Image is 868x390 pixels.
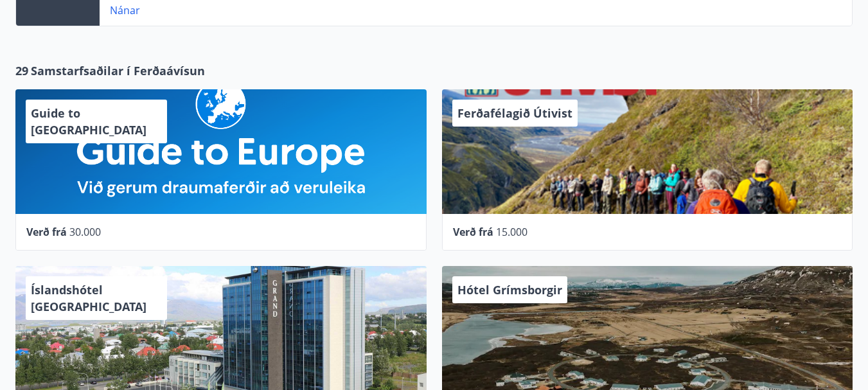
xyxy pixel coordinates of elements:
span: Verð frá [453,225,493,239]
a: Nánar [110,3,140,17]
span: Guide to [GEOGRAPHIC_DATA] [31,105,146,137]
span: Verð frá [26,225,67,239]
span: Hótel Grímsborgir [457,282,562,297]
span: Ferðafélagið Útivist [457,105,572,121]
span: 29 [15,62,28,79]
span: 30.000 [69,225,101,239]
span: Íslandshótel [GEOGRAPHIC_DATA] [31,282,146,314]
span: Samstarfsaðilar í Ferðaávísun [31,62,205,79]
span: 15.000 [496,225,527,239]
